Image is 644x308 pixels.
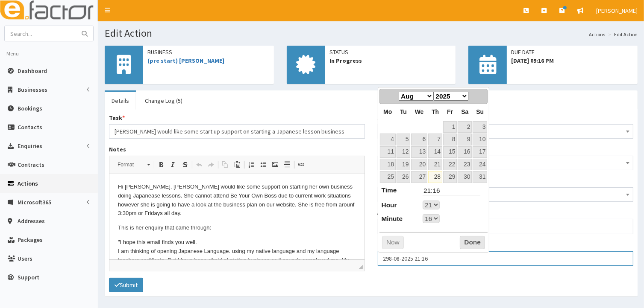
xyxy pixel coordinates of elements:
a: Actions [589,31,605,38]
a: 14 [428,146,442,158]
label: Task [109,113,125,122]
a: 1 [443,121,457,133]
a: Insert Horizontal Line [281,159,293,170]
span: Business [147,48,270,56]
dt: Time [379,186,397,195]
a: Change Log (5) [138,92,189,110]
a: 4 [380,134,396,145]
a: 29 [443,171,457,183]
dt: Hour [379,200,397,210]
dt: Minute [379,214,403,224]
button: Now [382,236,404,250]
a: Image [269,159,281,170]
span: Next [477,93,484,99]
iframe: Rich Text Editor, notes [109,174,365,259]
span: Dashboard [18,67,47,75]
a: 20 [411,159,427,170]
span: Status [329,48,452,56]
a: Format [113,159,154,171]
span: Microsoft365 [18,198,51,206]
span: Prev [383,93,390,99]
span: Contracts [18,161,44,169]
span: In Progress [383,125,628,137]
span: Addresses [18,217,45,225]
a: Paste (Ctrl+V) [231,159,243,170]
a: 16 [458,146,472,158]
a: 21 [428,159,442,170]
span: Users [18,255,32,262]
span: Drag to resize [359,265,363,269]
a: Next [475,90,487,102]
a: 5 [397,134,410,145]
span: Friday [447,108,453,115]
span: In Progress [329,56,452,65]
a: 30 [458,171,472,183]
a: 8 [443,134,457,145]
span: [PERSON_NAME] [596,7,638,15]
a: 9 [458,134,472,145]
a: 24 [473,159,487,170]
a: Strike Through [179,159,191,170]
a: 12 [397,146,410,158]
a: 6 [411,134,427,145]
h1: Edit Action [105,28,638,39]
a: 25 [380,171,396,183]
a: 15 [443,146,457,158]
span: Contacts [18,123,42,131]
a: Insert/Remove Numbered List [245,159,257,170]
a: 18 [380,159,396,170]
a: Link (Ctrl+L) [295,159,307,170]
span: Actions [18,180,38,187]
a: Bold (Ctrl+B) [155,159,167,170]
span: (pre start) Fumiko Czarnecki [383,189,628,200]
span: Tuesday [400,108,407,115]
a: 3 [473,121,487,133]
span: In Progress [378,124,634,139]
span: Support [18,273,39,281]
a: Insert/Remove Bulleted List [257,159,269,170]
p: "I hope this email finds you well. I am thinking of opening Japanese Language. using my native la... [9,64,247,197]
a: 13 [411,146,427,158]
span: Due Date [511,48,633,56]
a: Italic (Ctrl+I) [167,159,179,170]
a: 17 [473,146,487,158]
a: Redo (Ctrl+Y) [205,159,217,170]
a: 2 [458,121,472,133]
a: 7 [428,134,442,145]
button: Done [460,236,485,250]
span: Wednesday [415,108,424,115]
span: Monday [383,108,392,115]
a: 28 [428,171,442,183]
span: Bookings [18,105,42,112]
span: (pre start) Fumiko Czarnecki [378,187,634,202]
span: Sunday [476,108,484,115]
span: Saturday [461,108,468,115]
a: 19 [397,159,410,170]
a: (pre start) [PERSON_NAME] [147,57,224,64]
li: Edit Action [606,31,638,38]
a: Undo (Ctrl+Z) [193,159,205,170]
input: Search... [5,26,76,41]
span: [DATE] 09:16 PM [511,56,633,65]
span: Enquiries [18,142,42,150]
a: 23 [458,159,472,170]
a: 11 [380,146,396,158]
span: Format [113,159,143,170]
a: 31 [473,171,487,183]
a: Prev [381,90,393,102]
button: Submit [109,278,143,292]
a: 10 [473,134,487,145]
span: Thursday [432,108,439,115]
a: 22 [443,159,457,170]
span: Businesses [18,86,47,93]
span: Packages [18,236,43,244]
span: Business [383,157,628,169]
a: 26 [397,171,410,183]
label: Notes [109,145,126,154]
span: Business [378,156,634,170]
a: Copy (Ctrl+C) [219,159,231,170]
a: Details [105,92,136,110]
a: 27 [411,171,427,183]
